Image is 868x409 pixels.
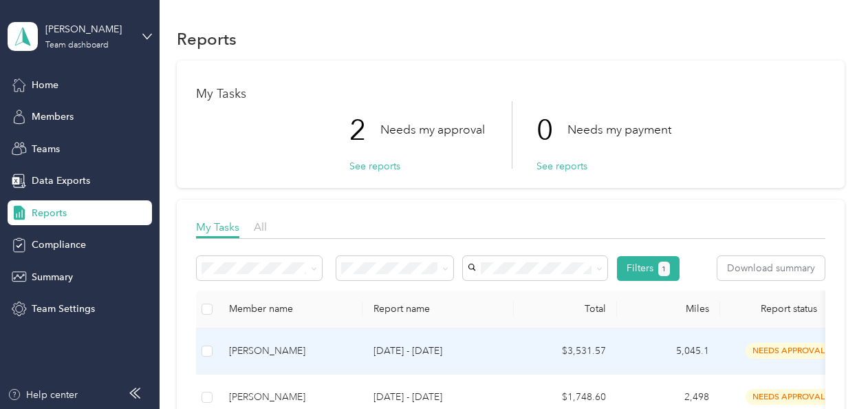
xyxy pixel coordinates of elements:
[617,256,680,281] button: Filters1
[45,22,131,36] div: [PERSON_NAME]
[229,303,351,315] div: Member name
[380,121,485,138] p: Needs my approval
[536,101,567,159] p: 0
[8,388,78,402] button: Help center
[373,390,503,405] p: [DATE] - [DATE]
[791,332,868,409] iframe: Everlance-gr Chat Button Frame
[525,303,606,315] div: Total
[662,263,666,275] span: 1
[229,344,351,359] div: [PERSON_NAME]
[218,291,362,328] th: Member name
[32,174,90,188] span: Data Exports
[32,109,74,124] span: Members
[514,328,617,375] td: $3,531.57
[254,220,267,233] span: All
[536,159,587,174] button: See reports
[32,142,60,156] span: Teams
[196,220,239,233] span: My Tasks
[32,206,67,220] span: Reports
[32,238,86,252] span: Compliance
[32,302,95,316] span: Team Settings
[45,41,109,50] div: Team dashboard
[32,78,58,92] span: Home
[229,390,351,405] div: [PERSON_NAME]
[349,159,400,174] button: See reports
[567,121,671,138] p: Needs my payment
[349,101,380,159] p: 2
[196,87,825,101] h1: My Tasks
[658,262,670,276] button: 1
[746,343,832,359] span: needs approval
[32,270,73,284] span: Summary
[717,256,825,280] button: Download summary
[628,303,709,315] div: Miles
[731,303,847,315] span: Report status
[177,32,237,46] h1: Reports
[373,344,503,359] p: [DATE] - [DATE]
[362,291,514,328] th: Report name
[617,328,720,375] td: 5,045.1
[746,389,832,405] span: needs approval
